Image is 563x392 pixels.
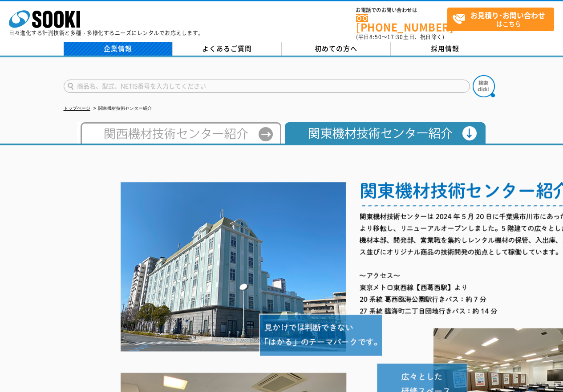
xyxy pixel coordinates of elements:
a: [PHONE_NUMBER] [356,14,447,32]
a: お見積り･お問い合わせはこちら [447,8,554,31]
a: トップページ [64,106,90,111]
img: btn_search.png [473,75,495,97]
a: 企業情報 [64,42,173,56]
span: 8:50 [369,33,382,41]
span: お電話でのお問い合わせは [356,8,447,13]
a: よくあるご質問 [173,42,282,56]
span: (平日 ～ 土日、祝日除く) [356,33,444,41]
input: 商品名、型式、NETIS番号を入力してください [64,80,470,93]
a: 西日本テクニカルセンター紹介 [77,135,281,142]
span: 初めての方へ [315,44,357,53]
span: 17:30 [387,33,403,41]
a: 関東機材技術センター紹介 [281,135,486,142]
p: 日々進化する計測技術と多種・多様化するニーズにレンタルでお応えします。 [9,30,204,36]
img: 関東機材技術センター紹介 [281,122,486,144]
img: 西日本テクニカルセンター紹介 [77,122,281,144]
span: はこちら [452,8,554,30]
a: 採用情報 [391,42,500,56]
li: 関東機材技術センター紹介 [92,104,152,113]
a: 初めての方へ [282,42,391,56]
strong: お見積り･お問い合わせ [470,10,545,20]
